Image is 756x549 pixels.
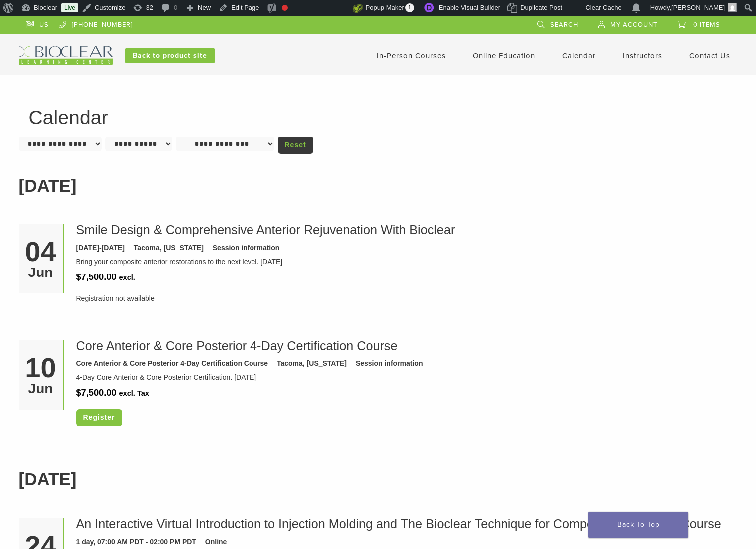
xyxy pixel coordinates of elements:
[76,272,117,282] span: $7,500.00
[76,358,268,369] div: Core Anterior & Core Posterior 4-Day Certification Course
[76,537,196,547] div: 1 day, 07:00 AM PDT - 02:00 PM PDT
[76,409,122,426] a: Register
[405,3,414,12] span: 1
[205,537,227,547] div: Online
[61,3,78,12] a: Live
[22,382,59,396] div: Jun
[610,21,657,29] span: My Account
[356,358,423,369] div: Session information
[213,243,280,253] div: Session information
[125,48,215,63] a: Back to product site
[76,293,730,304] div: Registration not available
[22,266,59,279] div: Jun
[26,16,49,31] a: US
[598,16,657,31] a: My Account
[693,21,720,29] span: 0 items
[277,358,347,369] div: Tacoma, [US_STATE]
[19,46,113,65] img: Bioclear
[623,51,662,60] a: Instructors
[22,238,59,266] div: 04
[22,354,59,382] div: 10
[282,5,288,11] div: Focus keyphrase not set
[550,21,578,29] span: Search
[278,137,313,154] a: Reset
[19,466,738,493] h2: [DATE]
[562,51,596,60] a: Calendar
[377,51,446,60] a: In-Person Courses
[76,223,455,237] a: Smile Design & Comprehensive Anterior Rejuvenation With Bioclear
[119,389,149,397] span: excl. Tax
[119,274,135,281] span: excl.
[671,4,725,11] span: [PERSON_NAME]
[537,16,578,31] a: Search
[76,257,730,267] div: Bring your composite anterior restorations to the next level. [DATE]
[588,512,688,538] a: Back To Top
[76,517,721,531] a: An Interactive Virtual Introduction to Injection Molding and The Bioclear Technique for Composite...
[29,108,728,127] h1: Calendar
[19,173,738,199] h2: [DATE]
[76,388,117,398] span: $7,500.00
[76,243,125,253] div: [DATE]-[DATE]
[59,16,133,31] a: [PHONE_NUMBER]
[297,2,353,14] img: Views over 48 hours. Click for more Jetpack Stats.
[76,339,398,353] a: Core Anterior & Core Posterior 4-Day Certification Course
[134,243,204,253] div: Tacoma, [US_STATE]
[76,372,730,383] div: 4-Day Core Anterior & Core Posterior Certification. [DATE]
[473,51,535,60] a: Online Education
[677,16,720,31] a: 0 items
[689,51,730,60] a: Contact Us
